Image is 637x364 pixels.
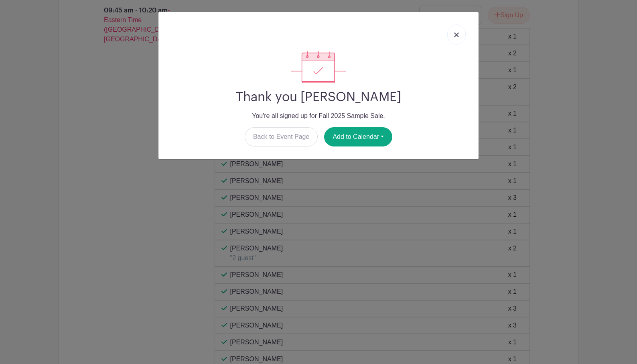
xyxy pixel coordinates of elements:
a: Back to Event Page [245,127,318,146]
h2: Thank you [PERSON_NAME] [165,89,472,105]
img: signup_complete-c468d5dda3e2740ee63a24cb0ba0d3ce5d8a4ecd24259e683200fb1569d990c8.svg [291,51,346,83]
button: Add to Calendar [324,127,392,146]
img: close_button-5f87c8562297e5c2d7936805f587ecaba9071eb48480494691a3f1689db116b3.svg [454,33,459,37]
p: You're all signed up for Fall 2025 Sample Sale. [165,111,472,121]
